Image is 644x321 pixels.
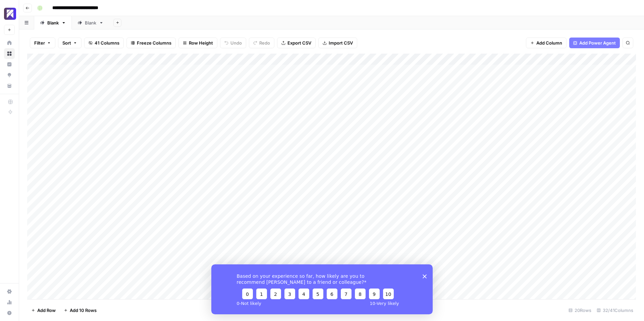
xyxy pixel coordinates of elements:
span: Add 10 Rows [70,307,97,314]
button: Filter [30,38,55,48]
iframe: Survey from AirOps [211,264,433,314]
button: Help + Support [4,308,15,318]
button: Workspace: Overjet - Test [4,5,15,22]
button: Row Height [178,38,217,48]
a: Settings [4,286,15,297]
button: Sort [58,38,82,48]
img: Overjet - Test Logo [4,8,16,20]
a: Browse [4,48,15,59]
button: Undo [220,38,246,48]
span: Add Column [536,40,562,46]
a: Home [4,38,15,48]
span: Redo [259,40,270,46]
div: 20 Rows [566,305,594,316]
span: Add Power Agent [579,40,616,46]
span: Filter [34,40,45,46]
div: 32/41 Columns [594,305,636,316]
button: Export CSV [277,38,316,48]
a: Usage [4,297,15,308]
span: Sort [62,40,71,46]
span: Add Row [37,307,56,314]
span: Undo [230,40,242,46]
button: Add 10 Rows [60,305,101,316]
div: Blank [47,19,59,26]
button: 41 Columns [84,38,124,48]
a: Blank [34,16,72,29]
a: Insights [4,59,15,70]
button: Add Column [526,38,567,48]
span: Row Height [189,40,213,46]
button: Add Power Agent [569,38,620,48]
button: Redo [249,38,274,48]
span: 41 Columns [95,40,119,46]
a: Your Data [4,80,15,91]
button: Freeze Columns [126,38,176,48]
a: Blank [72,16,109,29]
div: Blank [85,19,96,26]
button: Add Row [27,305,60,316]
span: Import CSV [329,40,353,46]
button: Import CSV [318,38,357,48]
span: Freeze Columns [137,40,171,46]
span: Export CSV [287,40,311,46]
a: Opportunities [4,70,15,80]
